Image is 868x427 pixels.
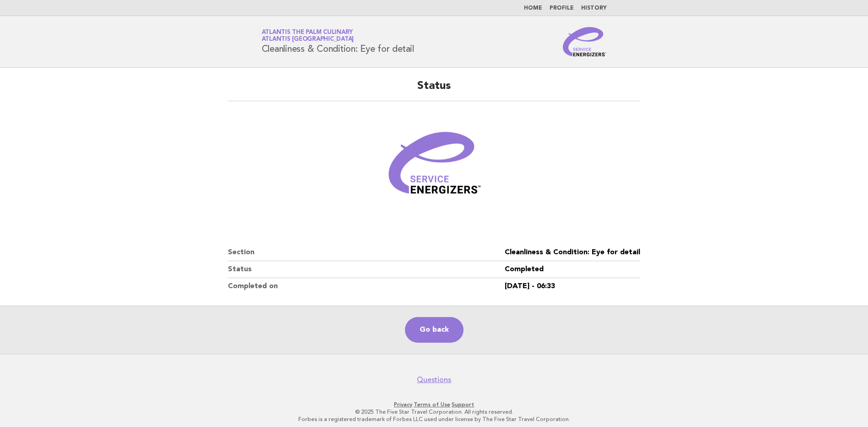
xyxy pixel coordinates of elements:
[379,112,489,222] img: Verified
[228,79,640,101] h2: Status
[394,401,412,408] a: Privacy
[405,317,464,343] a: Go back
[550,5,574,11] a: Profile
[524,5,542,11] a: Home
[563,27,607,56] img: Service Energizers
[154,401,714,408] p: · ·
[505,244,640,261] dd: Cleanliness & Condition: Eye for detail
[414,401,450,408] a: Terms of Use
[505,278,640,295] dd: [DATE] - 06:33
[154,408,714,416] p: © 2025 The Five Star Travel Corporation. All rights reserved.
[262,29,354,42] a: Atlantis The Palm CulinaryAtlantis [GEOGRAPHIC_DATA]
[262,30,414,54] h1: Cleanliness & Condition: Eye for detail
[452,401,474,408] a: Support
[581,5,607,11] a: History
[262,37,354,43] span: Atlantis [GEOGRAPHIC_DATA]
[228,278,505,295] dt: Completed on
[154,416,714,423] p: Forbes is a registered trademark of Forbes LLC used under license by The Five Star Travel Corpora...
[505,261,640,278] dd: Completed
[228,244,505,261] dt: Section
[417,375,451,384] a: Questions
[228,261,505,278] dt: Status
